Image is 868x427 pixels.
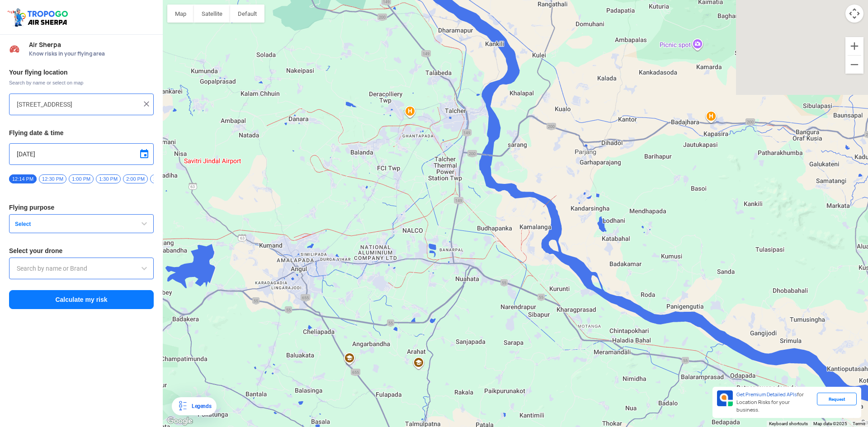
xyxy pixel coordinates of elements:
[123,174,148,183] span: 2:00 PM
[150,174,175,183] span: 2:30 PM
[17,99,139,110] input: Search your flying location
[29,41,154,48] span: Air Sherpa
[9,43,20,54] img: Risk Scores
[7,7,71,28] img: ic_tgdronemaps.svg
[817,393,857,405] div: Request
[17,149,146,160] input: Select Date
[17,263,146,274] input: Search by name or Brand
[813,421,847,426] span: Map data ©2025
[9,290,154,309] button: Calculate my risk
[29,50,154,57] span: Know risks in your flying area
[9,69,154,75] h3: Your flying location
[177,401,188,412] img: Legends
[165,415,195,427] img: Google
[142,99,151,108] img: ic_close.png
[9,79,154,86] span: Search by name or select on map
[188,401,211,412] div: Legends
[9,248,154,254] h3: Select your drone
[9,130,154,136] h3: Flying date & time
[167,5,194,23] button: Show street map
[165,415,195,427] a: Open this area in Google Maps (opens a new window)
[845,5,863,23] button: Map camera controls
[733,390,817,414] div: for Location Risks for your business.
[736,391,797,398] span: Get Premium Detailed APIs
[194,5,230,23] button: Show satellite imagery
[717,390,733,406] img: Premium APIs
[845,56,863,74] button: Zoom out
[69,174,94,183] span: 1:00 PM
[9,214,154,233] button: Select
[845,37,863,55] button: Zoom in
[96,174,121,183] span: 1:30 PM
[769,421,808,427] button: Keyboard shortcuts
[9,174,37,183] span: 12:14 PM
[9,204,154,211] h3: Flying purpose
[39,174,66,183] span: 12:30 PM
[11,221,124,228] span: Select
[853,421,865,426] a: Terms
